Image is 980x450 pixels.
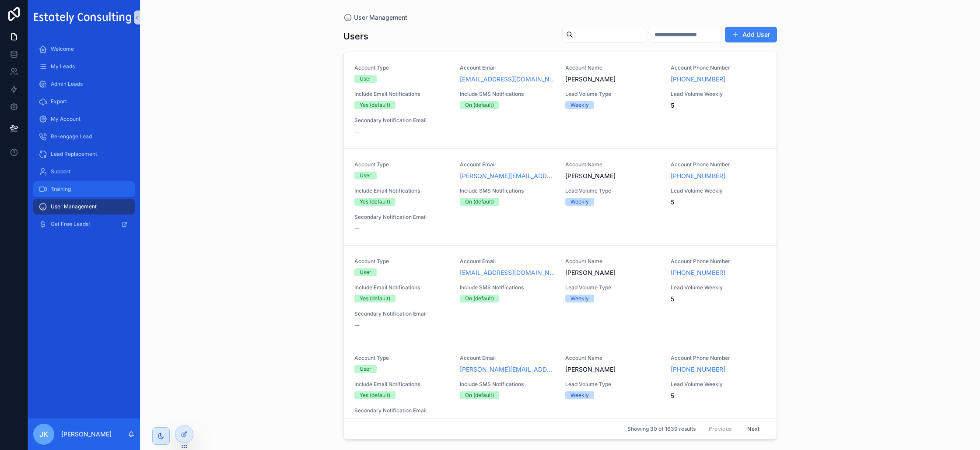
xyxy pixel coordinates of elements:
span: Account Name [565,161,660,168]
span: Account Type [354,258,449,265]
a: [EMAIL_ADDRESS][DOMAIN_NAME] [460,75,555,84]
a: Admin Leads [33,76,135,92]
div: scrollable content [28,35,140,243]
span: Secondary Notification Email [354,214,449,221]
a: Welcome [33,41,135,57]
span: Lead Volume Type [565,381,660,388]
span: 5 [671,295,766,303]
span: Account Type [354,64,449,71]
span: Account Name [565,64,660,71]
span: Account Email [460,355,555,362]
span: Support [51,168,70,175]
div: Yes (default) [360,198,390,206]
span: Account Email [460,258,555,265]
span: JK [39,429,48,439]
img: App logo [33,11,135,24]
div: On (default) [465,101,494,109]
span: 5 [671,198,766,207]
span: Lead Replacement [51,151,97,158]
span: Account Type [354,355,449,362]
a: Export [33,94,135,109]
span: Secondary Notification Email [354,407,449,414]
span: Account Name [565,258,660,265]
span: Include Email Notifications [354,187,449,194]
a: [PHONE_NUMBER] [671,268,725,277]
span: Include SMS Notifications [460,284,555,291]
span: Include SMS Notifications [460,91,555,98]
span: Lead Volume Weekly [671,187,766,194]
span: Lead Volume Weekly [671,284,766,291]
span: Include Email Notifications [354,91,449,98]
span: Get Free Leads! [51,221,90,228]
span: Secondary Notification Email [354,117,449,124]
div: On (default) [465,295,494,302]
span: Account Phone Number [671,64,766,71]
button: Add User [725,27,777,42]
a: Account TypeUserAccount Email[EMAIL_ADDRESS][DOMAIN_NAME]Account Name[PERSON_NAME]Account Phone N... [344,245,777,342]
span: Showing 30 of 1639 results [627,425,696,432]
span: 5 [671,391,766,400]
span: Account Email [460,64,555,71]
span: [PERSON_NAME] [565,75,660,84]
p: [PERSON_NAME] [61,430,112,439]
span: -- [354,418,360,426]
span: [PERSON_NAME] [565,365,660,374]
span: My Account [51,116,80,123]
div: User [360,172,371,179]
span: Include Email Notifications [354,284,449,291]
div: Weekly [570,391,589,399]
span: Lead Volume Weekly [671,381,766,388]
span: Training [51,186,71,193]
a: Get Free Leads! [33,216,135,232]
a: Account TypeUserAccount Email[PERSON_NAME][EMAIL_ADDRESS][DOMAIN_NAME]Account Name[PERSON_NAME]Ac... [344,148,777,245]
span: Account Phone Number [671,355,766,362]
span: Lead Volume Type [565,284,660,291]
span: Account Name [565,355,660,362]
div: Weekly [570,295,589,302]
div: Yes (default) [360,101,390,109]
a: [PHONE_NUMBER] [671,172,725,180]
div: On (default) [465,198,494,206]
span: Account Email [460,161,555,168]
a: User Management [33,199,135,214]
span: Account Phone Number [671,161,766,168]
a: [PHONE_NUMBER] [671,75,725,84]
a: Lead Replacement [33,146,135,162]
span: [PERSON_NAME] [565,172,660,180]
div: User [360,268,371,276]
span: Export [51,98,67,105]
div: User [360,75,371,83]
h1: Users [343,30,368,42]
span: Lead Volume Type [565,91,660,98]
a: User Management [343,13,407,22]
span: Include Email Notifications [354,381,449,388]
span: -- [354,127,360,136]
span: Admin Leads [51,81,83,88]
span: Include SMS Notifications [460,381,555,388]
div: On (default) [465,391,494,399]
div: Weekly [570,101,589,109]
a: [PERSON_NAME][EMAIL_ADDRESS][DOMAIN_NAME] [460,365,555,374]
span: User Management [354,13,407,22]
span: -- [354,321,360,330]
div: Yes (default) [360,295,390,302]
span: Account Type [354,161,449,168]
a: Support [33,164,135,179]
a: Account TypeUserAccount Email[EMAIL_ADDRESS][DOMAIN_NAME]Account Name[PERSON_NAME]Account Phone N... [344,52,777,148]
button: Next [741,422,766,436]
span: Account Phone Number [671,258,766,265]
span: Welcome [51,46,74,53]
a: Training [33,181,135,197]
span: My Leads [51,63,75,70]
span: [PERSON_NAME] [565,268,660,277]
div: User [360,365,371,373]
div: Weekly [570,198,589,206]
span: Re-engage Lead [51,133,92,140]
a: My Account [33,111,135,127]
div: Yes (default) [360,391,390,399]
span: 5 [671,101,766,110]
span: Lead Volume Weekly [671,91,766,98]
a: My Leads [33,59,135,74]
a: [PERSON_NAME][EMAIL_ADDRESS][DOMAIN_NAME] [460,172,555,180]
